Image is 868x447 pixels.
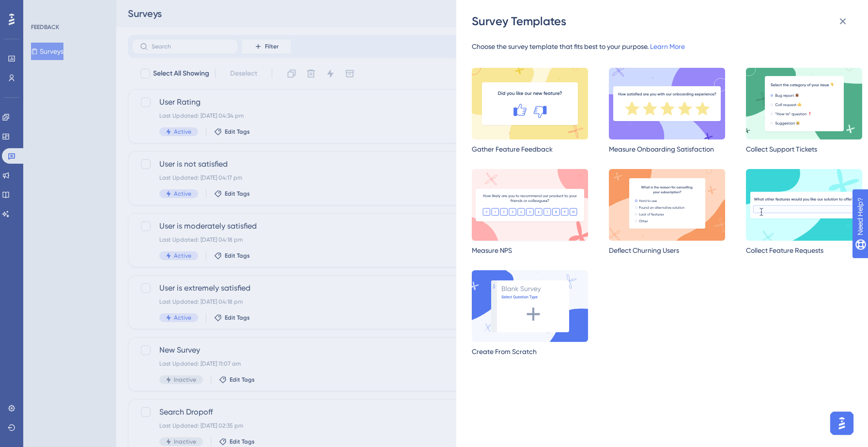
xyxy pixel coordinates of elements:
[472,143,588,155] div: Gather Feature Feedback
[472,14,854,29] div: Survey Templates
[609,245,725,256] div: Deflect Churning Users
[746,245,862,256] div: Collect Feature Requests
[746,68,862,139] img: multipleChoice
[827,409,856,438] iframe: UserGuiding AI Assistant Launcher
[23,2,61,14] span: Need Help?
[609,143,725,155] div: Measure Onboarding Satisfaction
[472,346,588,357] div: Create From Scratch
[650,43,685,50] a: Learn More
[609,169,725,241] img: deflectChurning
[472,270,588,342] img: createScratch
[472,169,588,241] img: nps
[746,169,862,241] img: requestFeature
[472,68,588,139] img: gatherFeedback
[609,68,725,139] img: satisfaction
[746,143,862,155] div: Collect Support Tickets
[472,245,588,256] div: Measure NPS
[472,43,649,50] span: Choose the survey template that fits best to your purpose.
